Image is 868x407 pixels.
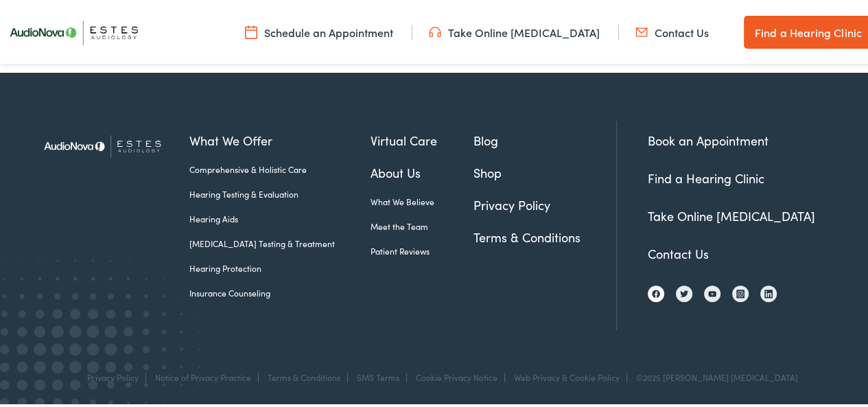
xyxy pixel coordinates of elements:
[429,23,441,38] img: utility icon
[629,371,798,380] div: ©2025 [PERSON_NAME] [MEDICAL_DATA]
[189,129,371,148] a: What We Offer
[189,260,371,272] a: Hearing Protection
[635,23,709,38] a: Contact Us
[189,161,371,174] a: Comprehensive & Holistic Care
[268,369,340,381] a: Terms & Conditions
[648,130,769,147] a: Book an Appointment
[429,23,600,38] a: Take Online [MEDICAL_DATA]
[648,205,815,222] a: Take Online [MEDICAL_DATA]
[155,369,251,381] a: Notice of Privacy Practice
[87,369,139,381] a: Privacy Policy
[473,129,616,148] a: Blog
[514,369,620,381] a: Web Privacy & Cookie Policy
[189,285,371,297] a: Insurance Counseling
[371,243,473,255] a: Patient Reviews
[648,167,764,185] a: Find a Hearing Clinic
[652,288,660,296] img: Facebook icon, indicating the presence of the site or brand on the social media platform.
[708,288,716,296] img: YouTube
[245,23,393,38] a: Schedule an Appointment
[189,211,371,223] a: Hearing Aids
[473,194,616,212] a: Privacy Policy
[680,288,688,296] img: Twitter
[371,129,473,148] a: Virtual Care
[245,23,257,38] img: utility icon
[371,161,473,180] a: About Us
[736,287,744,296] img: Instagram
[357,369,399,381] a: SMS Terms
[416,369,497,381] a: Cookie Privacy Notice
[635,23,648,38] img: utility icon
[35,119,179,170] img: Estes Audiology
[473,161,616,180] a: Shop
[473,226,616,244] a: Terms & Conditions
[371,218,473,231] a: Meet the Team
[648,243,709,260] a: Contact Us
[371,194,473,206] a: What We Believe
[189,186,371,198] a: Hearing Testing & Evaluation
[764,287,773,296] img: LinkedIn
[189,235,371,248] a: [MEDICAL_DATA] Testing & Treatment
